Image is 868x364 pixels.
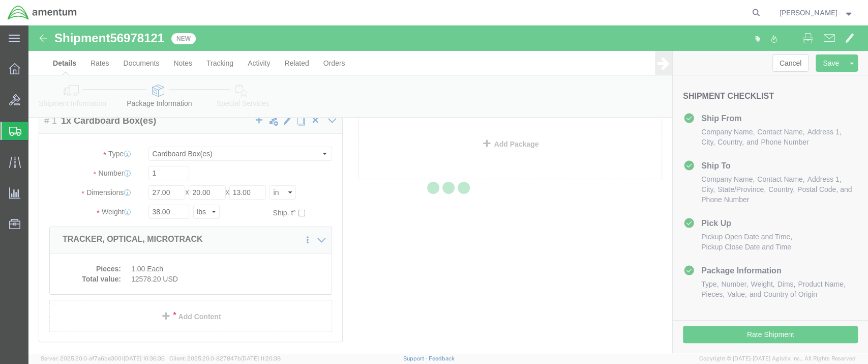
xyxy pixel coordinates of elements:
span: Client: 2025.20.0-827847b [169,355,281,361]
span: Sammuel Ball [780,7,837,18]
span: [DATE] 11:20:38 [241,355,281,361]
span: Copyright © [DATE]-[DATE] Agistix Inc., All Rights Reserved [699,354,856,363]
span: [DATE] 10:36:36 [124,355,165,361]
span: Server: 2025.20.0-af7a6be3001 [41,355,165,361]
a: Feedback [428,355,454,361]
button: [PERSON_NAME] [779,7,854,19]
img: logo [7,5,77,20]
a: Support [403,355,429,361]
